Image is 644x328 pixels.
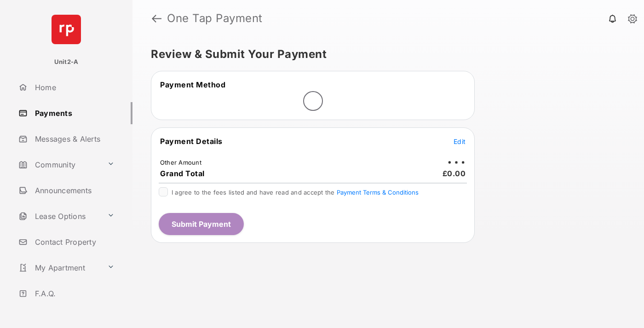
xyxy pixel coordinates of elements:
[15,205,103,227] a: Lease Options
[160,158,202,167] td: Other Amount
[54,58,79,67] p: Unit2-A
[337,189,419,196] button: I agree to the fees listed and have read and accept the
[15,179,132,201] a: Announcements
[443,169,466,178] span: £0.00
[167,13,263,24] strong: One Tap Payment
[160,137,223,146] span: Payment Details
[151,49,618,60] h5: Review & Submit Your Payment
[15,257,103,279] a: My Apartment
[160,80,225,89] span: Payment Method
[15,154,103,176] a: Community
[454,137,466,146] button: Edit
[15,128,132,150] a: Messages & Alerts
[160,169,205,178] span: Grand Total
[52,15,81,44] img: svg+xml;base64,PHN2ZyB4bWxucz0iaHR0cDovL3d3dy53My5vcmcvMjAwMC9zdmciIHdpZHRoPSI2NCIgaGVpZ2h0PSI2NC...
[159,213,244,235] button: Submit Payment
[15,102,132,124] a: Payments
[172,189,419,196] span: I agree to the fees listed and have read and accept the
[15,76,132,98] a: Home
[15,282,132,305] a: F.A.Q.
[15,231,132,253] a: Contact Property
[454,138,466,145] span: Edit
